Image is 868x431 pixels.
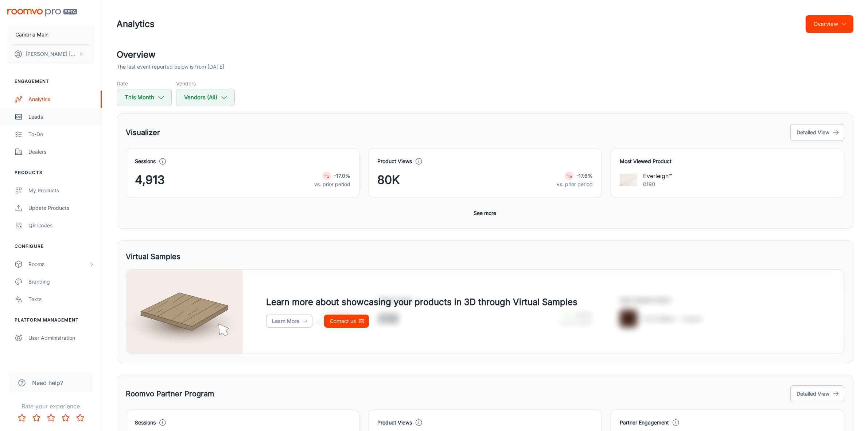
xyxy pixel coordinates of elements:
[28,130,94,138] div: To-do
[15,411,29,425] button: Rate 1 star
[176,89,235,106] button: Vendors (All)
[314,180,350,188] p: vs. prior period
[28,295,94,303] div: Texts
[266,296,577,309] h4: Learn more about showcasing your products in 3D through Virtual Samples
[117,89,172,106] button: This Month
[790,385,844,402] button: Detailed View
[28,113,94,121] div: Leads
[643,172,672,180] p: Everleigh™
[126,127,160,138] h5: Visualizer
[28,260,89,268] div: Rooms
[28,278,94,286] div: Branding
[790,124,844,141] button: Detailed View
[324,315,369,328] a: Contact us
[620,157,835,165] h4: Most Viewed Product
[6,402,96,411] p: Rate your experience
[117,63,224,71] p: The last event reported below is from [DATE]
[7,25,94,44] button: Cambria Main
[26,50,77,58] p: [PERSON_NAME] [PERSON_NAME]
[135,157,156,165] h4: Sessions
[28,148,94,156] div: Dealers
[471,207,499,220] button: See more
[126,388,214,399] h5: Roomvo Partner Program
[135,171,165,189] span: 4,913
[557,180,593,188] p: vs. prior period
[266,315,312,328] a: Learn More
[643,180,672,188] p: 0190
[58,411,73,425] button: Rate 4 star
[44,411,58,425] button: Rate 3 star
[73,411,87,425] button: Rate 5 star
[117,80,172,87] h5: Date
[377,157,412,165] h4: Product Views
[620,419,669,427] h4: Partner Engagement
[15,31,48,39] p: Cambria Main
[7,9,77,16] img: Roomvo PRO Beta
[28,95,94,103] div: Analytics
[117,48,853,61] h2: Overview
[32,378,63,387] span: Need help?
[176,80,235,87] h5: Vendors
[7,45,94,64] button: [PERSON_NAME] [PERSON_NAME]
[576,173,593,179] strong: -17.6%
[28,186,94,195] div: My Products
[377,171,400,189] span: 80K
[28,204,94,212] div: Update Products
[377,419,412,427] h4: Product Views
[117,18,155,31] h1: Analytics
[806,15,853,33] button: Overview
[620,171,637,189] img: Everleigh™
[126,251,180,262] h5: Virtual Samples
[28,334,94,342] div: User Administration
[135,419,156,427] h4: Sessions
[334,173,350,179] strong: -17.0%
[29,411,44,425] button: Rate 2 star
[28,222,94,230] div: QR Codes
